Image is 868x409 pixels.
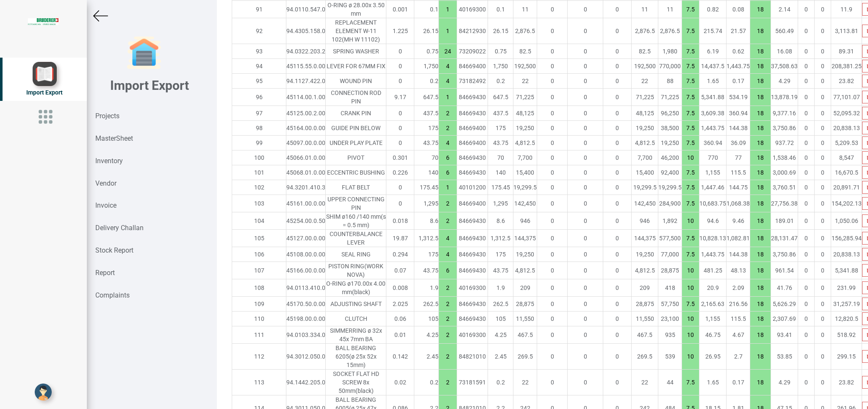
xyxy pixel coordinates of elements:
td: 73182492 [457,74,488,89]
td: 0 [798,195,815,212]
td: 0 [568,59,603,74]
td: 20,838.13 [831,121,862,136]
td: 1,750 [488,59,513,74]
td: 647.5 [414,89,439,106]
td: 11.9 [831,1,862,18]
td: 84212930 [457,18,488,44]
td: 0 [603,165,632,180]
td: 84669400 [457,195,488,212]
td: 0 [798,230,815,247]
td: 1,068.38 [727,195,750,212]
td: 106 [232,247,286,262]
td: 142,450 [513,195,537,212]
td: 0 [386,74,414,89]
td: 208,381.25 [831,59,862,74]
td: 0 [603,212,632,230]
td: 175.45 [414,180,439,195]
td: 5,341.88 [699,89,727,106]
td: 437.5 [488,106,513,121]
td: 1,980 [658,44,682,59]
td: 19,250 [513,121,537,136]
td: 0 [603,1,632,18]
td: 84669400 [457,136,488,150]
td: 2,876.5 [658,18,682,44]
td: 84669400 [457,121,488,136]
td: 40101200 [457,180,488,195]
td: 0 [815,106,831,121]
td: 22 [632,74,658,89]
div: REPLACEMENT ELEMENT W-11 102 [326,18,386,44]
img: garage-closed.png [127,36,161,70]
td: 577,500 [658,230,682,247]
div: CONNECTION ROD PIN [326,89,386,106]
td: 84669430 [457,212,488,230]
td: 99 [232,136,286,150]
td: 0.2 [414,74,439,89]
td: 6.19 [699,44,727,59]
td: 937.72 [771,136,798,150]
td: 8.6 [488,212,513,230]
td: 27,756.38 [771,195,798,212]
b: Import Export [110,78,189,93]
td: 91 [232,1,286,18]
td: 0 [537,136,568,150]
td: 26.15 [414,18,439,44]
td: 1,538.46 [771,150,798,165]
td: 192,500 [513,59,537,74]
td: 1,082.81 [727,230,750,247]
td: 103 [232,195,286,212]
td: 1,443.75 [699,121,727,136]
td: 84669400 [457,59,488,74]
td: 0.001 [386,1,414,18]
td: 0 [603,150,632,165]
td: 0 [815,44,831,59]
td: 0 [798,18,815,44]
td: 4.29 [771,74,798,89]
div: UNDER PLAY PLATE [326,139,386,147]
td: 0 [603,121,632,136]
td: 2,876.5 [632,18,658,44]
td: 96,250 [658,106,682,121]
td: 1.225 [386,18,414,44]
strong: MasterSheet [95,134,133,142]
td: 84669430 [457,89,488,106]
td: 154,202.13 [831,195,862,212]
td: 0 [603,74,632,89]
td: 77,101.07 [831,89,862,106]
td: 215.74 [699,18,727,44]
td: 100 [232,150,286,165]
td: 0.17 [727,74,750,89]
td: 560.49 [771,18,798,44]
td: 5,209.53 [831,136,862,150]
td: 175 [414,247,439,262]
td: 0 [603,106,632,121]
td: 1,892 [658,212,682,230]
td: 52,095.32 [831,106,862,121]
td: 0 [537,106,568,121]
td: 534.19 [727,89,750,106]
td: 0 [603,195,632,212]
div: 45254.00.0.50 [286,217,325,225]
td: 97 [232,106,286,121]
td: 7,700 [513,150,537,165]
td: 96 [232,89,286,106]
td: 3,113.81 [831,18,862,44]
div: ECCENTRIC BUSHING [326,168,386,177]
td: 0 [798,1,815,18]
div: 94.3201.410.3 [286,183,325,192]
td: 28,131.47 [771,230,798,247]
td: 140 [414,165,439,180]
td: 0 [798,212,815,230]
td: 0 [537,74,568,89]
td: 770 [699,150,727,165]
td: 0 [815,180,831,195]
td: 101 [232,165,286,180]
td: 3,609.38 [699,106,727,121]
td: 0 [798,106,815,121]
td: 73209022 [457,44,488,59]
td: 1,750 [414,59,439,74]
td: 0 [815,165,831,180]
td: 1,295 [488,195,513,212]
td: 13,878.19 [771,89,798,106]
td: 48,125 [632,106,658,121]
